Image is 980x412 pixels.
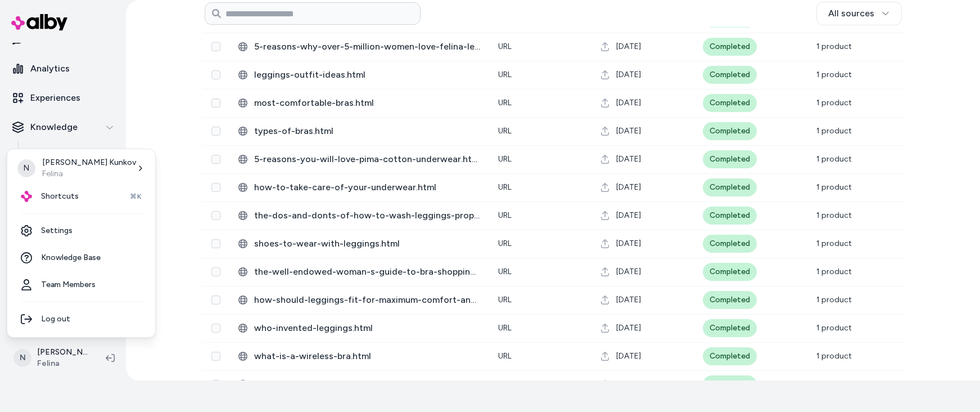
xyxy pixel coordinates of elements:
[12,306,151,333] div: Log out
[17,159,35,177] span: N
[41,252,101,263] span: Knowledge Base
[42,157,136,168] p: [PERSON_NAME] Kunkov
[12,217,151,244] a: Settings
[12,271,151,298] a: Team Members
[41,191,79,202] span: Shortcuts
[42,168,136,180] p: Felina
[21,191,32,202] img: alby Logo
[130,192,142,201] span: ⌘K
